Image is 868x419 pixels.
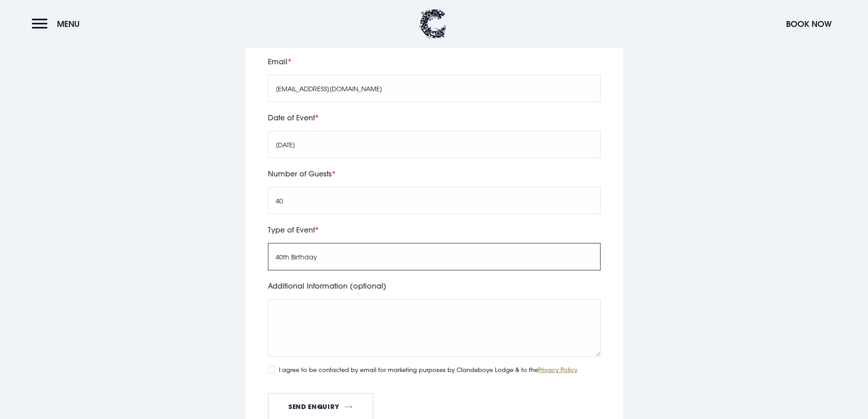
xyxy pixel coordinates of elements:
[268,55,601,68] label: Email
[419,9,447,39] img: Clandeboye Lodge
[279,365,577,375] label: I agree to be contacted by email for marketing purposes by Clandeboye Lodge & to the
[268,167,601,180] label: Number of Guests
[268,223,601,236] label: Type of Event
[781,14,836,34] button: Book Now
[538,366,577,373] a: Privacy Policy
[57,19,80,29] span: Menu
[268,111,601,124] label: Date of Event
[268,279,601,292] label: Additional Information (optional)
[32,14,84,34] button: Menu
